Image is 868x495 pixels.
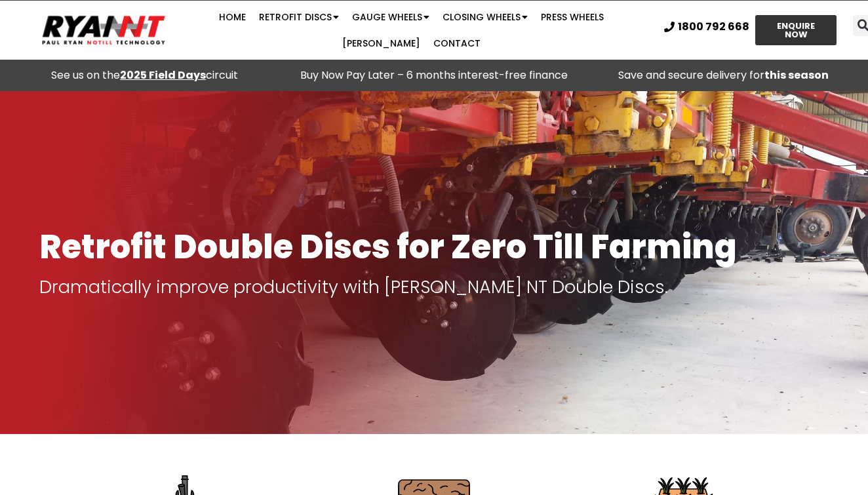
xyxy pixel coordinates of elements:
[436,4,534,30] a: Closing Wheels
[427,30,487,56] a: Contact
[664,22,749,32] a: 1800 792 668
[252,4,345,30] a: Retrofit Discs
[336,30,427,56] a: [PERSON_NAME]
[120,68,206,83] a: 2025 Field Days
[534,4,610,30] a: Press Wheels
[7,66,283,85] div: See us on the circuit
[39,10,168,50] img: Ryan NT logo
[755,15,837,45] a: ENQUIRE NOW
[767,22,825,39] span: ENQUIRE NOW
[212,4,252,30] a: Home
[345,4,436,30] a: Gauge Wheels
[168,4,655,56] nav: Menu
[585,66,861,85] p: Save and secure delivery for
[296,66,572,85] p: Buy Now Pay Later – 6 months interest-free finance
[764,68,829,83] strong: this season
[39,229,829,265] h1: Retrofit Double Discs for Zero Till Farming
[39,278,829,296] p: Dramatically improve productivity with [PERSON_NAME] NT Double Discs.
[678,22,749,32] span: 1800 792 668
